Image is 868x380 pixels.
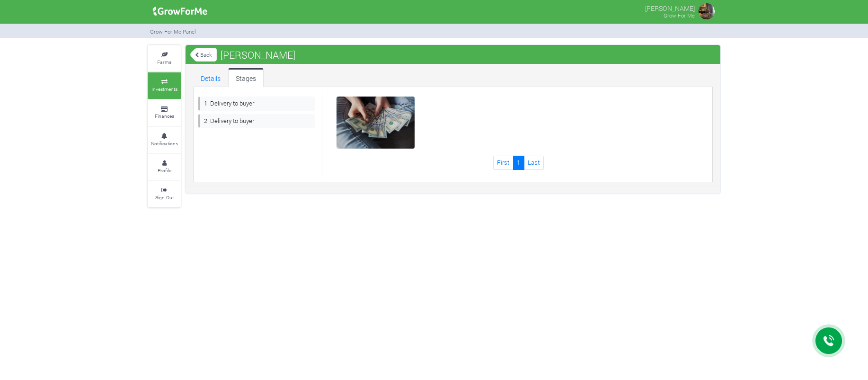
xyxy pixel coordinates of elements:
[148,181,181,207] a: Sign Out
[151,140,178,147] small: Notifications
[151,86,177,92] small: Investments
[150,2,211,21] img: growforme image
[193,68,228,87] a: Details
[148,100,181,126] a: Finances
[198,97,315,110] a: 1. Delivery to buyer
[155,113,174,119] small: Finances
[158,167,171,174] small: Profile
[155,194,174,201] small: Sign Out
[664,12,695,19] small: Grow For Me
[148,72,181,98] a: Investments
[148,45,181,71] a: Farms
[645,2,695,13] p: [PERSON_NAME]
[493,156,514,169] a: First
[218,45,298,64] span: [PERSON_NAME]
[329,156,708,169] nav: Page Navigation
[228,68,264,87] a: Stages
[148,154,181,180] a: Profile
[198,114,315,128] a: 2. Delivery to buyer
[150,28,196,35] small: Grow For Me Panel
[157,59,171,65] small: Farms
[513,156,524,169] a: 1
[148,127,181,153] a: Notifications
[697,2,716,21] img: growforme image
[190,47,217,62] a: Back
[524,156,544,169] a: Last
